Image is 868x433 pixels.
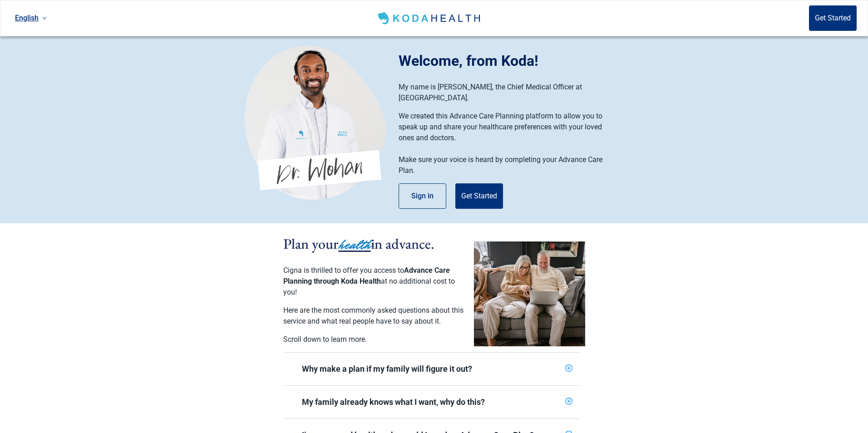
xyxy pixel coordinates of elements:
[399,154,614,176] p: Make sure your voice is heard by completing your Advance Care Plan.
[565,398,572,405] span: plus-circle
[283,234,339,253] span: Plan your
[565,364,572,372] span: plus-circle
[399,111,614,143] p: We created this Advance Care Planning platform to allow you to speak up and share your healthcare...
[376,11,483,25] img: Koda Health
[339,235,371,255] span: health
[283,266,404,275] span: Cigna is thrilled to offer you access to
[474,241,585,346] img: Couple planning their healthcare together
[283,353,580,385] div: Why make a plan if my family will figure it out?
[371,234,434,253] span: in advance.
[283,334,465,345] p: Scroll down to learn more.
[455,183,503,209] button: Get Started
[399,183,446,209] button: Sign in
[42,16,47,20] span: down
[399,50,623,72] h1: Welcome, from Koda!
[11,10,50,25] a: Current language: English
[809,5,857,31] button: Get Started
[302,397,562,408] div: My family already knows what I want, why do this?
[283,305,465,327] p: Here are the most commonly asked questions about this service and what real people have to say ab...
[283,386,580,418] div: My family already knows what I want, why do this?
[245,45,386,200] img: Koda Health
[302,364,562,374] div: Why make a plan if my family will figure it out?
[399,82,614,103] p: My name is [PERSON_NAME], the Chief Medical Officer at [GEOGRAPHIC_DATA].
